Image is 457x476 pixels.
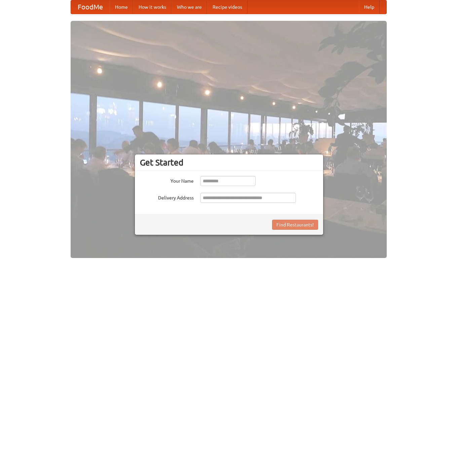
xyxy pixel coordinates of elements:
[172,0,207,14] a: Who we are
[133,0,172,14] a: How it works
[140,193,194,201] label: Delivery Address
[207,0,247,14] a: Recipe videos
[359,0,380,14] a: Help
[140,176,194,184] label: Your Name
[71,0,110,14] a: FoodMe
[140,157,318,168] h3: Get Started
[110,0,133,14] a: Home
[272,220,318,230] button: Find Restaurants!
